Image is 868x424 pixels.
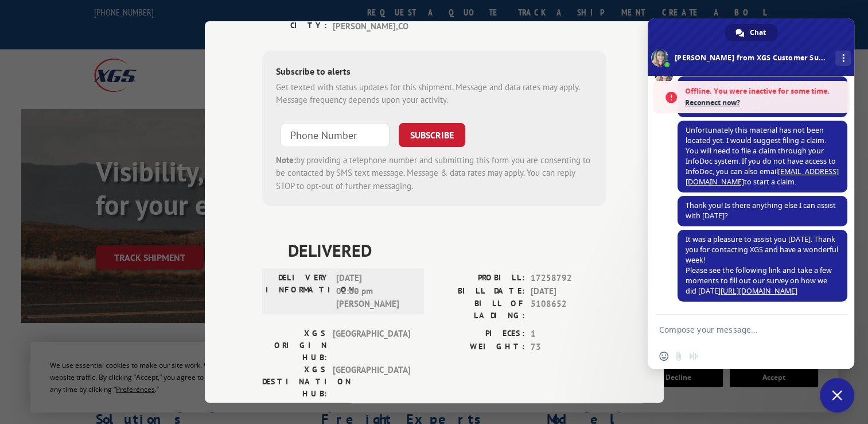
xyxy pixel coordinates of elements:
strong: Note: [276,154,296,165]
span: 73 [531,340,606,353]
div: More channels [835,51,851,66]
label: DELIVERY CITY: [262,7,327,33]
span: Thank you! Is there anything else I can assist with [DATE]? [686,201,836,221]
div: Close chat [820,378,854,413]
button: SUBSCRIBE [399,122,465,147]
span: It was a pleasure to assist you [DATE]. Thank you for contacting XGS and have a wonderful week! P... [686,234,838,296]
span: [DATE] 02:00 pm [PERSON_NAME] [336,272,414,311]
span: Insert an emoji [659,352,668,361]
span: 17258792 [531,272,606,285]
span: FORT [PERSON_NAME] , CO [333,7,410,33]
span: [GEOGRAPHIC_DATA] [333,364,410,400]
span: Offline. You were inactive for some time. [685,86,843,97]
label: BILL DATE: [434,284,525,298]
a: [EMAIL_ADDRESS][DOMAIN_NAME] [686,167,839,187]
div: Get texted with status updates for this shipment. Message and data rates may apply. Message frequ... [276,80,593,106]
span: Chat [750,24,766,41]
label: DELIVERY INFORMATION: [266,272,330,311]
span: [GEOGRAPHIC_DATA] [333,327,410,364]
span: Reconnect now? [685,97,843,109]
div: by providing a telephone number and submitting this form you are consenting to be contacted by SM... [276,153,593,192]
span: Unfortunately this material has not been located yet. I would suggest filing a claim. You will ne... [686,125,839,187]
a: [URL][DOMAIN_NAME] [721,286,797,296]
label: XGS ORIGIN HUB: [262,327,327,364]
span: [DATE] [531,284,606,298]
label: PROBILL: [434,272,525,285]
label: XGS DESTINATION HUB: [262,364,327,400]
span: DELIVERED [288,237,606,263]
input: Phone Number [281,122,390,147]
span: 5108652 [531,298,606,322]
label: BILL OF LADING: [434,298,525,322]
div: Chat [725,24,777,41]
label: WEIGHT: [434,340,525,353]
textarea: Compose your message... [659,325,818,335]
span: 1 [531,327,606,341]
label: PIECES: [434,327,525,341]
div: Subscribe to alerts [276,64,593,80]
